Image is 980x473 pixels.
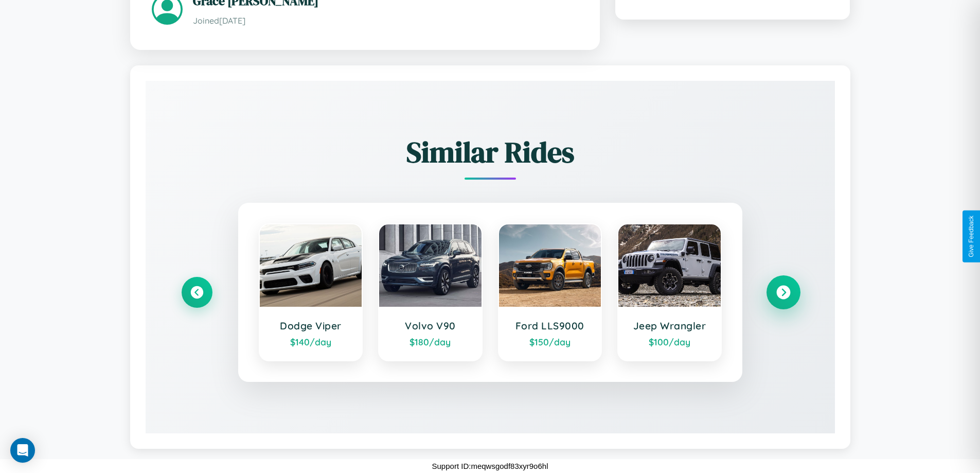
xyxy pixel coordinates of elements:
[617,223,722,361] a: Jeep Wrangler$100/day
[498,223,602,361] a: Ford LLS9000$150/day
[389,336,471,347] div: $ 180 /day
[629,320,710,332] h3: Jeep Wrangler
[259,223,363,361] a: Dodge Viper$140/day
[378,223,483,361] a: Volvo V90$180/day
[432,459,548,473] p: Support ID: meqwsgodf83xyr9o6hl
[509,320,591,332] h3: Ford LLS9000
[193,13,578,28] p: Joined [DATE]
[270,336,352,347] div: $ 140 /day
[629,336,710,347] div: $ 100 /day
[10,438,35,463] div: Open Intercom Messenger
[389,320,471,332] h3: Volvo V90
[968,216,975,257] div: Give Feedback
[182,132,799,172] h2: Similar Rides
[509,336,591,347] div: $ 150 /day
[270,320,352,332] h3: Dodge Viper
